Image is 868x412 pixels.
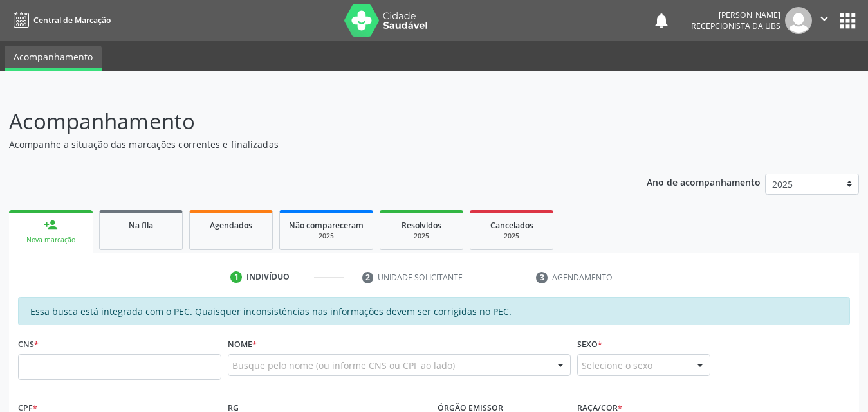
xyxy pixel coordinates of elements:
span: Agendados [210,220,252,231]
div: Indivíduo [246,271,290,283]
span: Não compareceram [289,220,364,231]
p: Acompanhamento [9,105,604,138]
div: person_add [44,218,58,232]
span: Na fila [129,220,153,231]
a: Acompanhamento [5,46,102,71]
div: 1 [230,271,242,283]
span: Selecione o sexo [582,359,652,372]
label: Nome [228,334,257,354]
label: Sexo [577,334,602,354]
button:  [812,7,836,34]
p: Ano de acompanhamento [647,174,761,190]
img: img [785,7,812,34]
a: Central de Marcação [9,10,111,31]
div: 2025 [389,231,454,241]
div: [PERSON_NAME] [691,10,780,21]
span: Busque pelo nome (ou informe CNS ou CPF ao lado) [232,359,455,372]
span: Resolvidos [402,220,441,231]
div: 2025 [479,231,544,241]
button: notifications [652,12,670,30]
button: apps [836,10,859,32]
i:  [817,12,831,26]
div: Nova marcação [18,235,84,245]
div: 2025 [289,231,364,241]
span: Cancelados [490,220,533,231]
p: Acompanhe a situação das marcações correntes e finalizadas [9,138,604,151]
span: Recepcionista da UBS [691,21,780,31]
span: Central de Marcação [33,15,111,26]
label: CNS [18,334,39,354]
div: Essa busca está integrada com o PEC. Quaisquer inconsistências nas informações devem ser corrigid... [18,297,850,325]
